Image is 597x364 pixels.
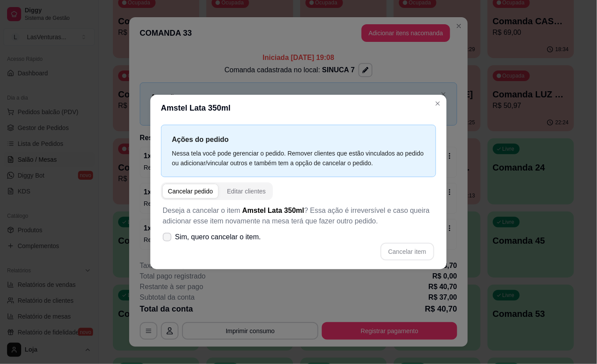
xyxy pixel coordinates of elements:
span: Sim, quero cancelar o item. [175,232,261,242]
p: Ações do pedido [172,134,425,145]
button: Close [431,97,445,111]
div: Cancelar pedido [168,187,213,196]
header: Amstel Lata 350ml [150,95,447,121]
div: Editar clientes [227,187,266,196]
span: Amstel Lata 350ml [243,207,305,214]
p: Deseja a cancelar o item ? Essa ação é irreversível e caso queira adicionar esse item novamente n... [163,205,434,227]
div: Nessa tela você pode gerenciar o pedido. Remover clientes que estão vinculados ao pedido ou adici... [172,149,425,168]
